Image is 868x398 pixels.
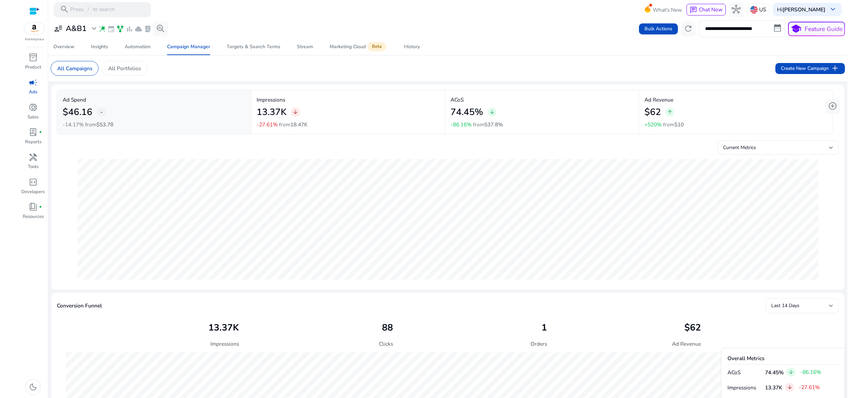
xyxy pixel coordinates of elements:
span: add_circle [828,102,837,111]
div: Overview [53,44,74,49]
p: Clicks [379,340,393,348]
span: chat [690,6,697,14]
p: Ads [29,89,37,96]
span: Beta [368,42,386,51]
p: ACoS [727,368,762,376]
span: campaign [29,78,38,87]
span: Chat Now [699,6,723,13]
span: Current Metrics [723,144,756,151]
span: cloud [135,25,142,33]
p: Ad Revenue [672,340,701,348]
p: Ad Revenue [644,96,827,104]
h2: 74.45% [451,107,483,118]
p: from [473,121,503,128]
button: add_circle [825,99,840,114]
button: refresh [681,21,696,36]
img: amazon.svg [24,23,45,34]
p: Sales [28,114,39,121]
h2: 13.37K [208,322,239,333]
p: -27.61% [799,385,820,390]
p: -86.16% [451,122,472,127]
p: Ad Spend [63,96,245,104]
span: arrow_downward [787,384,793,390]
a: campaignAds [21,76,45,101]
span: hub [732,5,741,14]
p: -27.61% [257,122,278,127]
span: dark_mode [29,383,38,391]
p: Press to search [70,6,115,14]
span: user_attributes [54,24,63,33]
p: 13.37K [765,384,782,391]
p: All Portfolios [108,64,141,72]
div: Campaign Manager [167,44,210,49]
span: handyman [29,153,38,162]
button: Create New Campaignadd [775,63,845,74]
h3: A&B1 [66,24,86,33]
span: - [100,107,103,116]
span: search_insights [156,24,165,33]
span: book_4 [29,202,38,211]
span: expand_more [90,24,99,33]
span: Bulk Actions [644,25,672,32]
span: 537.8% [484,121,503,128]
p: -86.16% [800,369,821,375]
h2: $62 [644,107,661,118]
button: chatChat Now [686,4,725,15]
div: Marketing Cloud [330,44,387,50]
h2: 88 [382,322,393,333]
p: Marketplace [25,37,44,42]
span: event [107,25,115,33]
span: / [85,6,91,14]
p: +520% [644,122,662,127]
div: Targets & Search Terms [227,44,280,49]
div: Insights [91,44,108,49]
a: handymanTools [21,151,45,176]
p: Impressions [727,384,762,391]
p: -14.17% [63,122,84,127]
p: Developers [21,189,45,196]
span: arrow_upward [667,109,673,115]
span: fiber_manual_record [39,131,42,134]
span: $53.78 [96,121,113,128]
p: Product [25,64,41,71]
p: 74.45% [765,368,784,376]
p: from [85,121,113,128]
p: All Campaigns [57,64,92,72]
span: arrow_downward [788,369,794,375]
p: Orders [530,340,547,348]
p: from [663,121,684,128]
button: Bulk Actions [639,23,678,34]
span: refresh [684,24,693,33]
p: Resources [23,213,44,220]
span: search [60,5,69,14]
button: search_insights [153,21,168,36]
span: keyboard_arrow_down [828,5,837,14]
span: wand_stars [99,25,106,33]
button: schoolFeature Guide [788,22,845,36]
button: hub [729,2,744,17]
div: Stream [297,44,313,49]
span: inventory_2 [29,53,38,62]
span: Last 14 Days [771,302,799,309]
p: Tools [28,164,39,170]
h2: 13.37K [257,107,287,118]
a: book_4fiber_manual_recordResources [21,201,45,226]
span: What's New [653,4,682,16]
div: History [404,44,420,49]
span: $10 [674,121,684,128]
p: ACoS [451,96,633,104]
span: fiber_manual_record [39,206,42,209]
span: arrow_downward [292,109,299,115]
span: add [830,64,839,73]
span: 18.47K [290,121,308,128]
img: us.svg [750,6,758,13]
p: Overall Metrics [727,354,839,362]
span: arrow_downward [489,109,495,115]
span: code_blocks [29,178,38,187]
a: inventory_2Product [21,52,45,76]
p: Hi [777,7,825,12]
div: Automation [125,44,151,49]
a: donut_smallSales [21,102,45,126]
p: Reports [25,139,41,146]
span: donut_small [29,103,38,112]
